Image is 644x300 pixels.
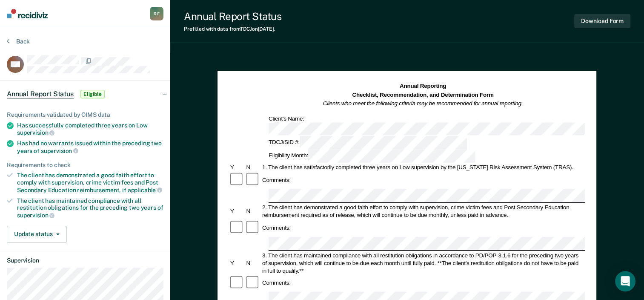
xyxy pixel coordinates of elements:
[261,279,292,287] div: Comments:
[80,90,105,98] span: Eligible
[150,7,163,20] div: R F
[7,162,163,169] div: Requirements to check
[7,90,74,98] span: Annual Report Status
[245,208,261,215] div: N
[184,10,281,23] div: Annual Report Status
[17,140,163,154] div: Has had no warrants issued within the preceding two years of
[17,197,163,219] div: The client has maintained compliance with all restitution obligations for the preceding two years of
[245,259,261,267] div: N
[261,176,292,184] div: Comments:
[267,150,477,163] div: Eligibility Month:
[323,100,523,107] em: Clients who meet the following criteria may be recommended for annual reporting.
[17,122,163,136] div: Has successfully completed three years on Low
[184,26,281,32] div: Prefilled with data from TDCJ on [DATE] .
[17,172,163,193] div: The client has demonstrated a good faith effort to comply with supervision, crime victim fees and...
[400,83,446,89] strong: Annual Reporting
[229,208,245,215] div: Y
[7,226,67,243] button: Update status
[229,164,245,171] div: Y
[128,187,162,193] span: applicable
[267,136,468,150] div: TDCJ/SID #:
[245,164,261,171] div: N
[17,212,54,219] span: supervision
[41,147,78,154] span: supervision
[7,9,48,18] img: Recidiviz
[17,129,54,136] span: supervision
[615,271,635,291] div: Open Intercom Messenger
[261,224,292,231] div: Comments:
[7,257,163,264] dt: Supervision
[7,37,30,45] button: Back
[150,7,163,20] button: RF
[261,251,585,274] div: 3. The client has maintained compliance with all restitution obligations in accordance to PD/POP-...
[574,14,630,28] button: Download Form
[352,92,494,98] strong: Checklist, Recommendation, and Determination Form
[229,259,245,267] div: Y
[261,164,585,171] div: 1. The client has satisfactorily completed three years on Low supervision by the [US_STATE] Risk ...
[261,204,585,219] div: 2. The client has demonstrated a good faith effort to comply with supervision, crime victim fees ...
[7,111,163,118] div: Requirements validated by OIMS data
